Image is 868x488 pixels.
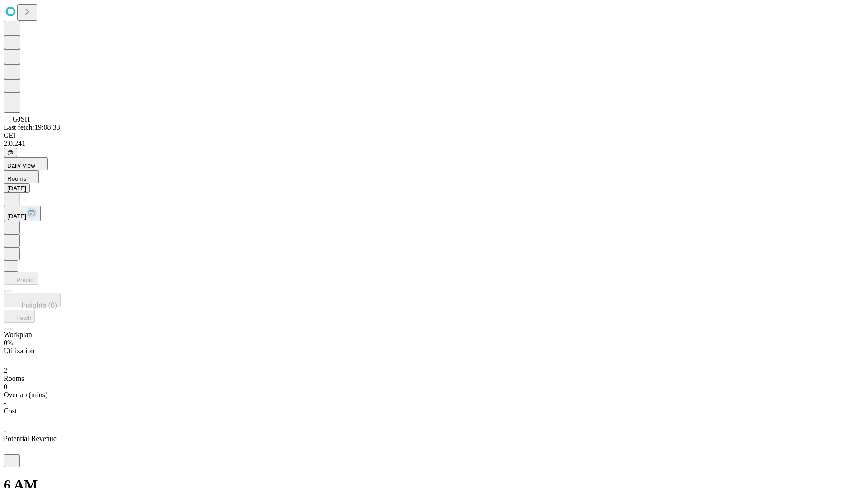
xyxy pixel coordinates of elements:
button: Insights (0) [4,293,61,307]
span: Last fetch: 19:08:33 [4,123,60,131]
button: @ [4,148,17,157]
button: Fetch [4,310,35,323]
span: Daily View [7,162,35,169]
span: Overlap (mins) [4,391,47,399]
span: Workplan [4,331,32,338]
span: Rooms [4,375,24,382]
span: Cost [4,407,17,415]
button: Rooms [4,170,39,183]
button: Daily View [4,157,48,170]
span: Rooms [7,175,26,182]
button: [DATE] [4,206,41,221]
span: 0% [4,339,13,347]
button: Predict [4,272,38,285]
div: GEI [4,131,864,140]
span: @ [7,149,14,156]
span: Utilization [4,347,34,355]
div: 2.0.241 [4,140,864,148]
span: Potential Revenue [4,435,57,442]
span: 0 [4,383,7,390]
span: - [4,427,6,434]
span: GJSH [13,115,30,123]
span: 2 [4,366,7,374]
span: - [4,399,6,407]
span: Insights (0) [21,301,57,309]
span: [DATE] [7,213,26,220]
button: [DATE] [4,183,30,193]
